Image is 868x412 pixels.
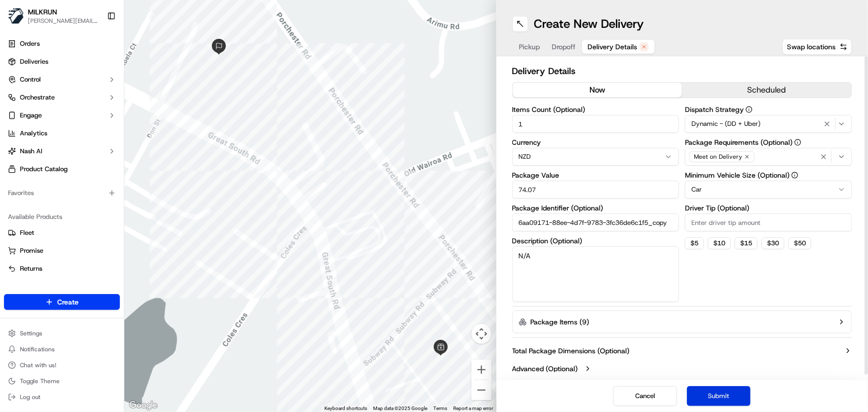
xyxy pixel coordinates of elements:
button: $15 [735,237,758,249]
button: Map camera controls [472,324,491,344]
button: Nash AI [4,143,120,159]
label: Description (Optional) [512,237,679,244]
span: Toggle Theme [20,377,60,385]
button: $5 [685,237,704,249]
div: Favorites [4,185,120,201]
span: Settings [20,329,42,337]
span: Product Catalog [20,165,68,174]
label: Package Requirements (Optional) [685,139,852,146]
span: Notifications [20,345,55,353]
span: Analytics [20,129,47,138]
label: Items Count (Optional) [512,106,679,113]
button: Engage [4,107,120,123]
label: Package Items ( 9 ) [531,317,589,327]
span: Dynamic - (DD + Uber) [691,119,761,128]
input: Enter package value [512,181,679,199]
button: [PERSON_NAME][EMAIL_ADDRESS][DOMAIN_NAME] [28,17,99,25]
span: Pickup [519,42,540,52]
button: Zoom out [472,380,491,400]
span: Deliveries [20,57,48,66]
a: Orders [4,36,120,52]
button: Swap locations [782,39,852,55]
span: Create [57,297,79,307]
span: Promise [20,246,43,255]
a: Promise [8,246,116,255]
input: Enter number of items [512,115,679,133]
button: Fleet [4,225,120,241]
span: Fleet [20,228,34,237]
span: Dropoff [552,42,576,52]
button: Orchestrate [4,90,120,105]
button: Zoom in [472,360,491,380]
button: Promise [4,243,120,259]
a: Product Catalog [4,161,120,177]
button: Create [4,294,120,310]
span: Returns [20,264,42,273]
button: Keyboard shortcuts [325,405,368,412]
button: Total Package Dimensions (Optional) [512,346,853,356]
h1: Create New Delivery [534,16,644,32]
img: MILKRUN [8,8,24,24]
button: Meet on Delivery [685,148,852,166]
span: Engage [20,111,42,120]
span: Swap locations [787,42,836,52]
button: Control [4,72,120,88]
button: scheduled [682,83,852,98]
label: Currency [512,139,679,146]
label: Dispatch Strategy [685,106,852,113]
span: Orders [20,39,40,48]
label: Driver Tip (Optional) [685,205,852,211]
label: Minimum Vehicle Size (Optional) [685,172,852,179]
button: Notifications [4,342,120,356]
label: Advanced (Optional) [512,364,578,374]
span: Nash AI [20,147,42,156]
span: Meet on Delivery [694,153,742,161]
button: Dispatch Strategy [746,106,753,113]
span: Delivery Details [588,42,638,52]
label: Package Identifier (Optional) [512,205,679,211]
button: now [513,83,682,98]
button: MILKRUN [28,7,57,17]
button: Cancel [613,386,677,406]
button: Toggle Theme [4,374,120,388]
button: Chat with us! [4,358,120,372]
input: Enter package identifier [512,213,679,231]
button: Package Requirements (Optional) [794,139,801,146]
button: Advanced (Optional) [512,364,853,374]
button: Package Items (9) [512,310,853,333]
button: $30 [762,237,784,249]
span: Map data ©2025 Google [374,406,428,411]
button: Minimum Vehicle Size (Optional) [791,172,798,179]
span: Orchestrate [20,93,55,102]
a: Report a map error [454,406,493,411]
button: Dynamic - (DD + Uber) [685,115,852,133]
button: $50 [788,237,811,249]
h2: Delivery Details [512,64,853,78]
a: Returns [8,264,116,273]
button: Settings [4,326,120,340]
img: Google [127,399,160,412]
label: Total Package Dimensions (Optional) [512,346,630,356]
span: Control [20,75,41,84]
a: Fleet [8,228,116,237]
input: Enter driver tip amount [685,213,852,231]
a: Terms (opens in new tab) [434,406,448,411]
textarea: N/A [512,246,679,302]
span: Log out [20,393,40,401]
span: Chat with us! [20,361,56,369]
button: Returns [4,261,120,277]
button: Submit [687,386,751,406]
label: Package Value [512,172,679,179]
a: Deliveries [4,54,120,70]
a: Open this area in Google Maps (opens a new window) [127,399,160,412]
button: MILKRUNMILKRUN[PERSON_NAME][EMAIL_ADDRESS][DOMAIN_NAME] [4,4,103,28]
button: Log out [4,390,120,404]
button: $10 [708,237,731,249]
a: Analytics [4,125,120,141]
div: Available Products [4,209,120,225]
